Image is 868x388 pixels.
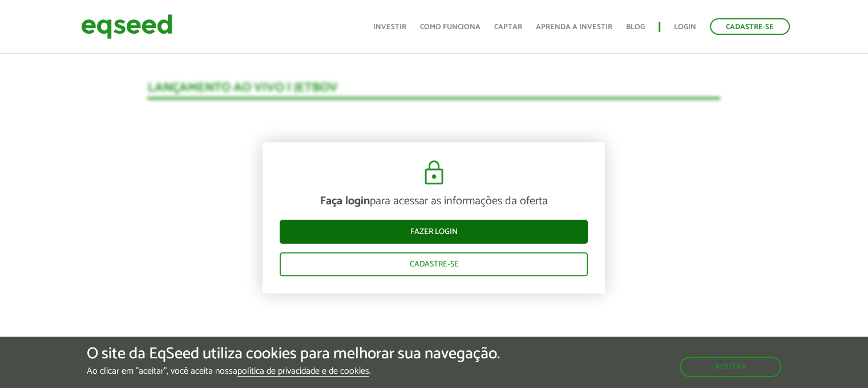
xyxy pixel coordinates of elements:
img: cadeado.svg [420,160,448,187]
p: Ao clicar em "aceitar", você aceita nossa . [87,366,500,377]
a: Cadastre-se [280,253,588,277]
h5: O site da EqSeed utiliza cookies para melhorar sua navegação. [87,345,500,363]
a: política de privacidade e de cookies [237,367,369,377]
a: Fazer login [280,220,588,244]
a: Blog [626,23,645,31]
a: Captar [494,23,522,31]
p: para acessar as informações da oferta [280,195,588,209]
a: Como funciona [420,23,481,31]
a: Aprenda a investir [536,23,612,31]
a: Login [674,23,696,31]
button: Aceitar [680,357,781,377]
a: Investir [373,23,406,31]
a: Cadastre-se [710,18,790,35]
strong: Faça login [320,192,370,211]
img: EqSeed [81,11,172,42]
